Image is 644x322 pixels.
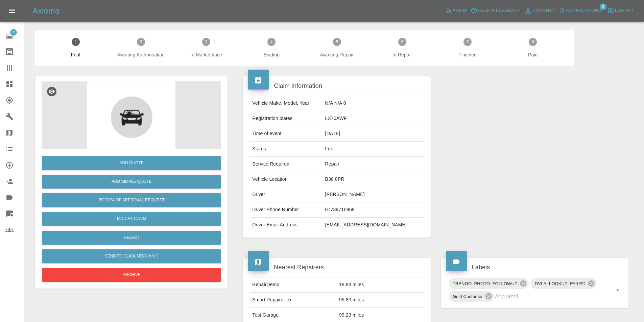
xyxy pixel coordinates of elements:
[10,29,17,36] span: 4
[478,7,520,15] span: Help & Feedback
[323,111,424,126] td: LX70AWF
[249,277,336,293] td: RepairDemo
[42,193,221,207] button: Bodyshop Approval Request
[248,263,425,272] h4: Nearest Repairers
[249,172,322,187] td: Vehicle Location
[503,51,563,58] span: Paid
[453,7,468,15] span: Admin
[249,157,322,172] td: Service Required
[32,5,59,16] h5: Axioma
[249,142,322,157] td: Status
[566,7,601,15] span: Notifications
[249,187,322,202] td: Driver
[323,187,424,202] td: [PERSON_NAME]
[42,175,221,189] button: Add Simple Quote
[401,40,403,44] text: 6
[532,40,534,44] text: 8
[307,51,367,58] span: Awaiting Repair
[495,291,603,302] input: Add label
[449,293,487,300] span: Gold Customer
[533,7,555,15] span: Account
[467,40,469,44] text: 7
[74,40,77,44] text: 1
[111,51,171,58] span: Awaiting Authorisation
[449,291,494,302] div: Gold Customer
[522,5,557,16] a: Account
[336,293,424,308] td: 95.80 miles
[42,231,221,245] button: Reject
[205,40,208,44] text: 3
[42,81,221,149] img: defaultCar-C0N0gyFo.png
[446,263,623,272] h4: Labels
[242,51,302,58] span: Bidding
[437,51,497,58] span: Finished
[249,126,322,142] td: Time of event
[249,202,322,218] td: Driver Phone Number
[557,5,603,16] button: Notifications
[336,40,338,44] text: 5
[42,156,221,170] button: Add Quote
[249,293,336,308] td: Smart Repairer ex
[249,111,322,126] td: Registration plates
[449,278,529,289] div: TRENGO_PHOTO_FOLLOWUP
[42,212,221,226] a: Modify Claim
[249,218,322,232] td: Driver Email Address
[46,51,105,58] span: Fnol
[248,81,425,91] h4: Claim Information
[323,172,424,187] td: B38 8PR
[615,7,634,15] span: Logout
[270,40,273,44] text: 4
[613,286,622,295] button: Open
[323,126,424,142] td: [DATE]
[42,249,221,263] button: Send to Click Mechanic
[176,51,236,58] span: In Marketplace
[323,202,424,218] td: 07739710969
[469,5,522,16] button: Help & Feedback
[323,96,424,111] td: N/A N/A 0
[4,3,20,19] button: Open drawer
[323,157,424,172] td: Repair
[323,142,424,157] td: Fnol
[531,280,590,288] span: DVLA_LOOKUP_FAILED
[42,268,221,282] button: Archive
[372,51,432,58] span: In Repair
[449,280,522,288] span: TRENGO_PHOTO_FOLLOWUP
[444,5,469,16] a: Admin
[336,277,424,293] td: 18.93 miles
[531,278,597,289] div: DVLA_LOOKUP_FAILED
[323,218,424,232] td: [EMAIL_ADDRESS][DOMAIN_NAME]
[249,96,322,111] td: Vehicle Make, Model, Year
[140,40,142,44] text: 2
[606,5,636,16] button: Logout
[600,3,606,10] span: 3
